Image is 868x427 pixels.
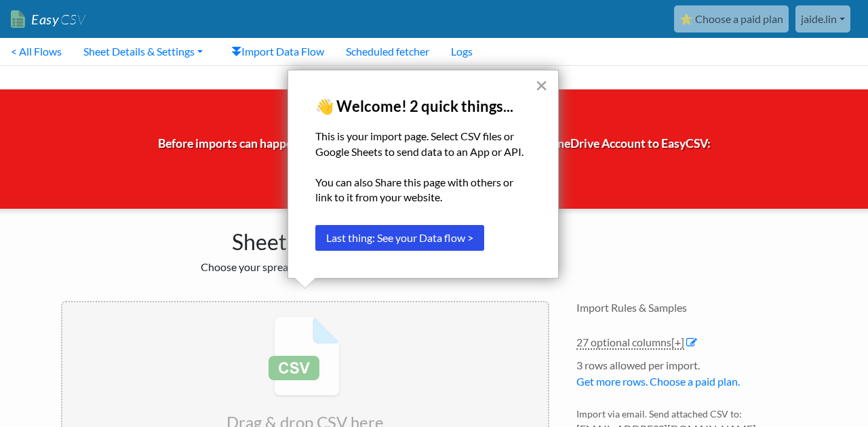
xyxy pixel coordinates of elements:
button: Close [535,75,548,96]
a: ⭐ Choose a paid plan [674,5,789,33]
iframe: Drift Widget Chat Controller [800,359,852,411]
a: Logs [440,38,484,65]
a: Scheduled fetcher [335,38,440,65]
span: CSV [59,11,85,28]
a: 27 optional columns[+] [576,335,684,350]
a: EasyCSV [11,5,85,33]
li: 3 rows allowed per import. [576,357,807,396]
a: Get more rows. Choose a paid plan. [576,375,740,388]
p: This is your import page. Select CSV files or Google Sheets to send data to an App or API. [315,129,531,159]
a: Import Data Flow [220,38,335,65]
h4: Import Rules & Samples [576,301,807,314]
a: jaide.lin [795,5,850,33]
p: You can also Share this page with others or link to it from your website. [315,175,531,205]
span: 👋 Required Before imports can happen to OneDrive. You must connect your Microsoft OneDrive Accoun... [158,109,711,182]
h2: Choose your spreadsheet below to import. [61,260,549,273]
p: 👋 Welcome! 2 quick things... [315,98,531,115]
a: Sheet Details & Settings [73,38,214,65]
button: Last thing: See your Data flow > [315,225,484,251]
h1: Sheet Import [61,222,549,255]
span: [+] [671,335,684,348]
